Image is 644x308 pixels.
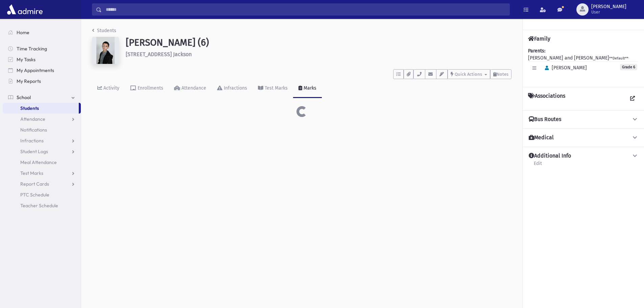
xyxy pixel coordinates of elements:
a: Meal Attendance [3,157,81,168]
button: Medical [528,134,639,141]
span: Report Cards [20,181,49,187]
a: Marks [293,79,322,98]
a: Student Logs [3,146,81,157]
a: Attendance [3,114,81,124]
h6: [STREET_ADDRESS] Jackson [126,51,511,57]
button: Notes [490,69,511,79]
b: Parents: [528,48,545,54]
span: Quick Actions [455,72,482,77]
div: Attendance [180,85,206,91]
div: Activity [102,85,119,91]
a: My Reports [3,76,81,87]
h4: Medical [529,134,554,141]
span: Home [17,29,29,35]
span: [PERSON_NAME] [591,4,626,9]
span: [PERSON_NAME] [542,65,587,71]
a: Report Cards [3,179,81,189]
div: Enrollments [136,85,163,91]
h4: Additional Info [529,152,571,160]
a: My Appointments [3,65,81,76]
span: Test Marks [20,170,43,176]
a: Activity [92,79,125,98]
a: Notifications [3,124,81,135]
div: Marks [302,85,316,91]
a: Infractions [212,79,253,98]
span: Students [20,105,39,111]
span: Notifications [20,127,47,133]
span: Student Logs [20,148,48,155]
span: School [17,94,31,100]
div: [PERSON_NAME] and [PERSON_NAME] [528,47,639,81]
a: Edit [533,160,542,172]
span: My Reports [17,78,41,84]
a: PTC Schedule [3,189,81,200]
a: Enrollments [125,79,169,98]
div: Infractions [222,85,247,91]
a: Teacher Schedule [3,200,81,211]
input: Search [102,3,509,16]
h1: [PERSON_NAME] (6) [126,37,511,48]
a: My Tasks [3,54,81,65]
div: Test Marks [263,85,288,91]
span: My Tasks [17,56,35,63]
a: Home [3,27,81,38]
span: Meal Attendance [20,159,57,165]
span: Attendance [20,116,45,122]
span: Infractions [20,138,44,144]
span: Notes [497,72,508,77]
span: User [591,9,626,15]
h4: Family [528,35,550,42]
h4: Associations [528,93,565,105]
a: Students [92,28,116,33]
button: Quick Actions [448,69,490,79]
a: Students [3,103,79,114]
span: Time Tracking [17,46,47,52]
button: Additional Info [528,152,639,160]
a: Test Marks [3,168,81,179]
span: Teacher Schedule [20,203,58,209]
button: Bus Routes [528,116,639,123]
a: Test Marks [253,79,293,98]
a: School [3,92,81,103]
span: PTC Schedule [20,192,49,198]
span: My Appointments [17,67,54,73]
a: Time Tracking [3,43,81,54]
img: AdmirePro [5,3,44,16]
span: Grade 6 [620,64,637,70]
h4: Bus Routes [529,116,561,123]
a: Attendance [169,79,212,98]
a: Infractions [3,135,81,146]
a: View all Associations [626,93,639,105]
nav: breadcrumb [92,27,116,37]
